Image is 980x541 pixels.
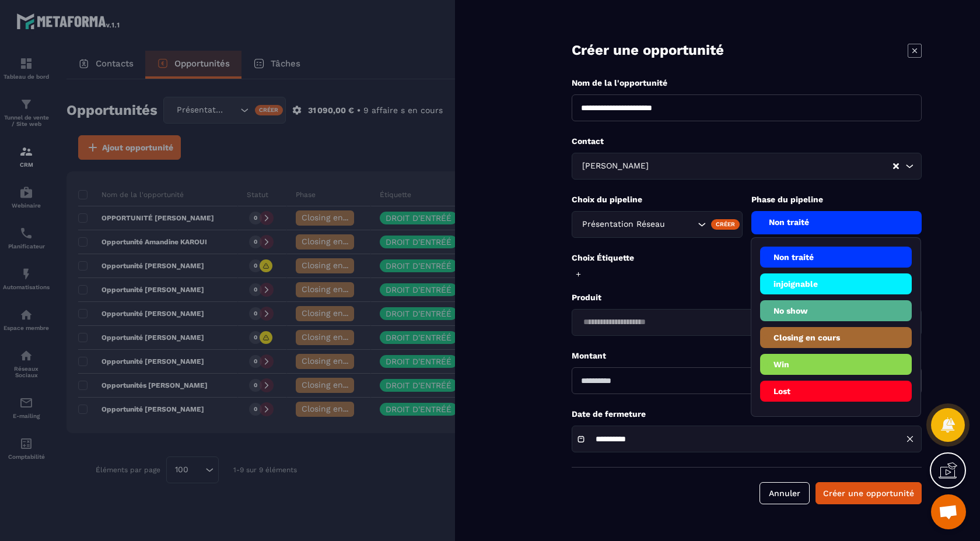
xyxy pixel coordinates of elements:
[572,153,922,180] div: Search for option
[572,136,922,147] p: Contact
[751,194,922,205] p: Phase du pipeline
[572,252,922,264] p: Choix Étiquette
[893,162,899,171] button: Clear Selected
[572,194,743,205] p: Choix du pipeline
[572,211,743,238] div: Search for option
[572,350,922,361] p: Montant
[572,309,922,336] div: Search for option
[759,482,810,504] button: Annuler
[579,160,651,173] span: [PERSON_NAME]
[572,292,922,303] p: Produit
[572,409,922,420] p: Date de fermeture
[572,41,724,60] p: Créer une opportunité
[579,218,667,231] span: Présentation Réseau
[572,78,922,89] p: Nom de la l'opportunité
[815,482,922,504] button: Créer une opportunité
[651,160,892,173] input: Search for option
[931,494,966,529] a: Ouvrir le chat
[579,316,902,329] input: Search for option
[711,219,740,230] div: Créer
[667,218,695,231] input: Search for option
